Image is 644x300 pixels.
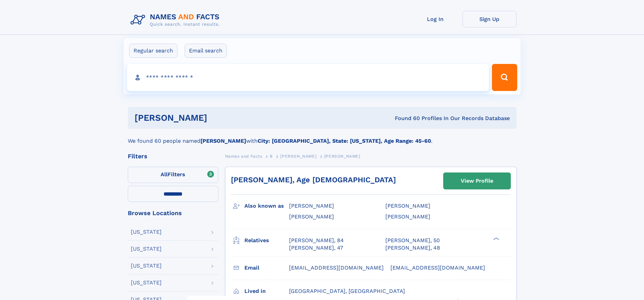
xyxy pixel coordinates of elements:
a: B [270,152,273,160]
a: Log In [408,11,462,27]
div: ❯ [492,236,500,241]
h1: [PERSON_NAME] [135,114,301,122]
span: [PERSON_NAME] [324,154,360,159]
button: Search Button [492,64,517,91]
input: search input [127,64,489,91]
span: [PERSON_NAME] [289,203,334,209]
span: All [161,171,168,178]
img: Logo Names and Facts [128,11,225,29]
div: View Profile [461,173,493,189]
b: [PERSON_NAME] [200,138,246,144]
b: City: [GEOGRAPHIC_DATA], State: [US_STATE], Age Range: 45-60 [258,138,431,144]
h3: Relatives [244,235,289,246]
a: [PERSON_NAME], 48 [385,244,440,252]
span: [PERSON_NAME] [385,213,430,220]
a: Sign Up [462,11,517,27]
span: [EMAIL_ADDRESS][DOMAIN_NAME] [390,264,485,271]
div: [US_STATE] [131,263,162,269]
h3: Email [244,262,289,274]
a: [PERSON_NAME], 50 [385,237,440,244]
span: [EMAIL_ADDRESS][DOMAIN_NAME] [289,264,384,271]
span: [PERSON_NAME] [289,213,334,220]
div: [US_STATE] [131,246,162,252]
a: Names and Facts [225,152,262,160]
a: View Profile [444,173,510,189]
div: Browse Locations [128,210,218,216]
a: [PERSON_NAME] [280,152,316,160]
span: [GEOGRAPHIC_DATA], [GEOGRAPHIC_DATA] [289,288,405,294]
h3: Lived in [244,285,289,297]
a: [PERSON_NAME], 84 [289,237,344,244]
label: Regular search [129,44,177,58]
a: [PERSON_NAME], Age [DEMOGRAPHIC_DATA] [231,176,396,184]
span: [PERSON_NAME] [385,203,430,209]
label: Email search [185,44,227,58]
a: [PERSON_NAME], 47 [289,244,343,252]
span: B [270,154,273,159]
div: We found 60 people named with . [128,129,517,145]
div: Filters [128,153,218,159]
div: [US_STATE] [131,280,162,285]
div: Found 60 Profiles In Our Records Database [301,115,510,122]
span: [PERSON_NAME] [280,154,316,159]
label: Filters [128,167,218,183]
h3: Also known as [244,200,289,212]
div: [US_STATE] [131,229,162,235]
